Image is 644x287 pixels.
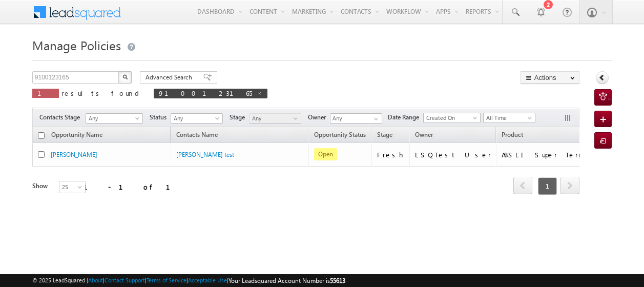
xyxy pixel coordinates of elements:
span: Stage [230,113,249,122]
a: Show All Items [368,114,381,124]
div: 1 - 1 of 1 [84,181,182,193]
span: Any [171,114,220,123]
span: Owner [308,113,330,122]
div: LSQTest User [415,150,491,159]
span: All Time [484,113,532,122]
span: Manage Policies [32,37,121,53]
span: Stage [377,131,392,138]
a: Opportunity Name [46,129,108,142]
div: Fresh [377,150,405,159]
span: 55613 [330,277,345,284]
span: Status [150,113,171,122]
a: 25 [59,181,86,193]
a: All Time [483,113,535,123]
a: next [560,178,579,194]
a: Product [496,129,528,142]
a: Any [249,113,301,124]
a: About [88,277,103,283]
input: Check all records [38,132,45,139]
span: 1 [538,177,557,195]
span: Product [502,131,523,138]
a: Terms of Service [147,277,186,283]
a: Stage [372,129,398,142]
span: Any [250,114,298,123]
span: Contacts Name [171,129,223,142]
a: Any [171,113,223,124]
span: Any [86,114,139,123]
span: Contacts Stage [39,113,84,122]
a: prev [513,178,532,194]
a: [PERSON_NAME] [51,151,97,158]
span: 9100123165 [159,89,252,97]
span: Advanced Search [146,73,195,82]
button: Actions [521,71,579,84]
img: Search [122,74,128,79]
span: 25 [59,182,87,192]
span: next [560,177,579,194]
span: 1 [37,89,54,97]
span: prev [513,177,532,194]
span: © 2025 LeadSquared | | | | | [32,276,345,285]
input: Type to Search [330,113,382,124]
a: Opportunity Status [309,129,371,142]
span: Opportunity Name [51,131,102,138]
span: Your Leadsquared Account Number is [228,277,345,284]
span: Owner [415,131,433,138]
div: ABSLI Super Term Plan [502,150,604,159]
a: Created On [423,113,481,123]
span: Date Range [388,113,423,122]
a: Acceptable Use [188,277,227,283]
a: Any [86,113,143,124]
span: results found [61,89,143,97]
a: Contact Support [105,277,145,283]
a: [PERSON_NAME] test [176,151,234,158]
div: Show [32,181,51,191]
span: Created On [424,113,477,122]
span: Open [314,148,337,160]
